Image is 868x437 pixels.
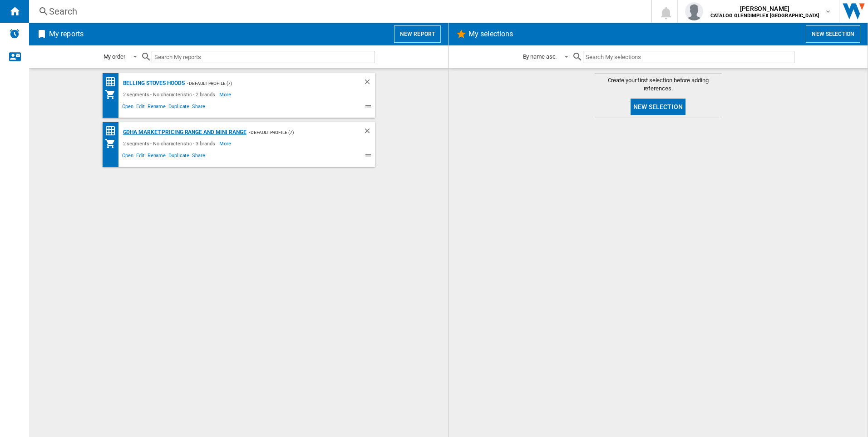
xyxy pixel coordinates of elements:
[47,25,85,43] h2: My reports
[363,127,375,138] div: Delete
[135,151,146,162] span: Edit
[394,25,441,43] button: New report
[9,28,20,39] img: alerts-logo.svg
[710,4,819,13] span: [PERSON_NAME]
[806,25,860,43] button: New selection
[247,127,345,138] div: - Default profile (7)
[710,13,819,19] b: CATALOG GLENDIMPLEX [GEOGRAPHIC_DATA]
[167,151,191,162] span: Duplicate
[185,78,345,89] div: - Default profile (7)
[191,151,207,162] span: Share
[121,151,135,162] span: Open
[167,102,191,113] span: Duplicate
[121,127,247,138] div: GDHA Market Pricing Range and Mini Range
[105,76,121,88] div: Price Matrix
[219,138,232,149] span: More
[121,78,185,89] div: Belling Stoves Hoods
[146,151,167,162] span: Rename
[104,53,125,60] div: My order
[105,138,121,149] div: My Assortment
[152,51,375,63] input: Search My reports
[523,53,557,60] div: By name asc.
[146,102,167,113] span: Rename
[631,99,686,115] button: New selection
[583,51,794,63] input: Search My selections
[219,89,232,100] span: More
[363,78,375,89] div: Delete
[135,102,146,113] span: Edit
[49,5,627,18] div: Search
[191,102,207,113] span: Share
[105,125,121,137] div: Price Matrix
[105,89,121,100] div: My Assortment
[121,102,135,113] span: Open
[685,2,703,20] img: profile.jpg
[121,138,220,149] div: 2 segments - No characteristic - 3 brands
[595,76,722,93] span: Create your first selection before adding references.
[467,25,515,43] h2: My selections
[121,89,220,100] div: 2 segments - No characteristic - 2 brands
